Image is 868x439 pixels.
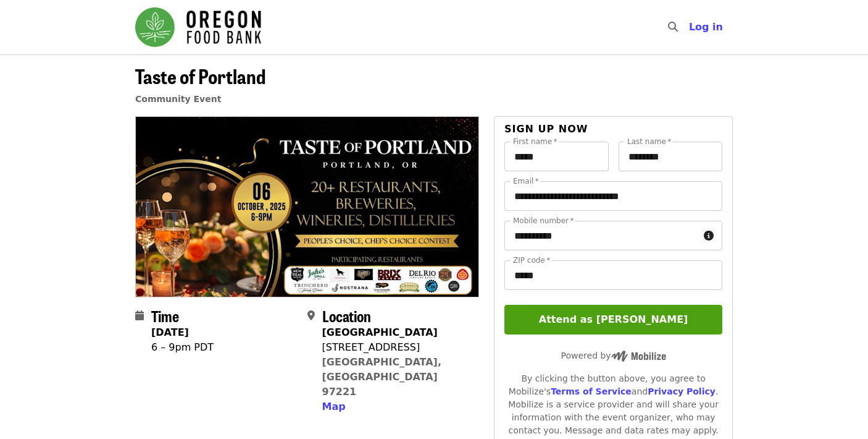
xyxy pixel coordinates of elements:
[513,217,574,224] label: Mobile number
[551,386,632,396] a: Terms of Service
[322,401,346,412] span: Map
[513,177,539,185] label: Email
[704,230,714,242] i: circle-info icon
[689,21,723,33] span: Log in
[135,94,221,104] a: Community Event
[135,61,265,90] span: Taste of Portland
[611,351,666,362] img: Powered by Mobilize
[504,260,722,290] input: ZIP code
[627,138,671,145] label: Last name
[135,7,261,47] img: Oregon Food Bank - Home
[561,351,666,360] span: Powered by
[135,310,144,322] i: calendar icon
[648,386,716,396] a: Privacy Policy
[504,221,699,250] input: Mobile number
[513,138,557,145] label: First name
[504,181,722,211] input: Email
[685,12,695,42] input: Search
[322,305,371,326] span: Location
[322,356,442,398] a: [GEOGRAPHIC_DATA], [GEOGRAPHIC_DATA] 97221
[679,15,733,40] button: Log in
[504,305,722,335] button: Attend as [PERSON_NAME]
[668,21,678,33] i: search icon
[307,310,315,322] i: map-marker-alt icon
[504,123,588,135] span: Sign up now
[513,257,550,264] label: ZIP code
[151,326,189,338] strong: [DATE]
[322,399,346,414] button: Map
[136,117,478,297] img: Taste of Portland organized by Oregon Food Bank
[322,340,470,355] div: [STREET_ADDRESS]
[619,142,723,171] input: Last name
[151,305,179,326] span: Time
[151,340,214,355] div: 6 – 9pm PDT
[504,142,609,171] input: First name
[322,326,438,338] strong: [GEOGRAPHIC_DATA]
